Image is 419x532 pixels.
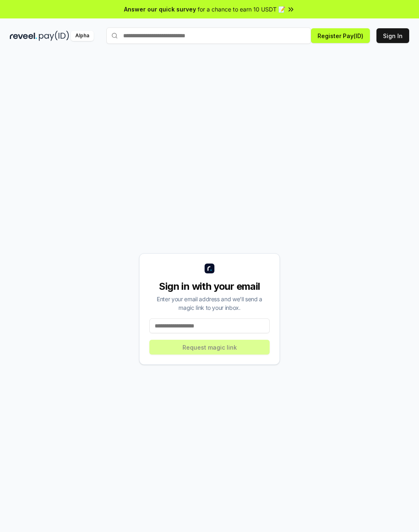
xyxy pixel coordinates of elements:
div: Enter your email address and we’ll send a magic link to your inbox. [149,295,270,312]
div: Sign in with your email [149,280,270,293]
button: Sign In [376,28,409,43]
img: logo_small [205,264,214,273]
span: for a chance to earn 10 USDT 📝 [198,5,285,14]
button: Register Pay(ID) [311,28,370,43]
span: Answer our quick survey [124,5,196,14]
div: Alpha [71,31,94,41]
img: pay_id [39,31,69,41]
img: reveel_dark [10,31,37,41]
